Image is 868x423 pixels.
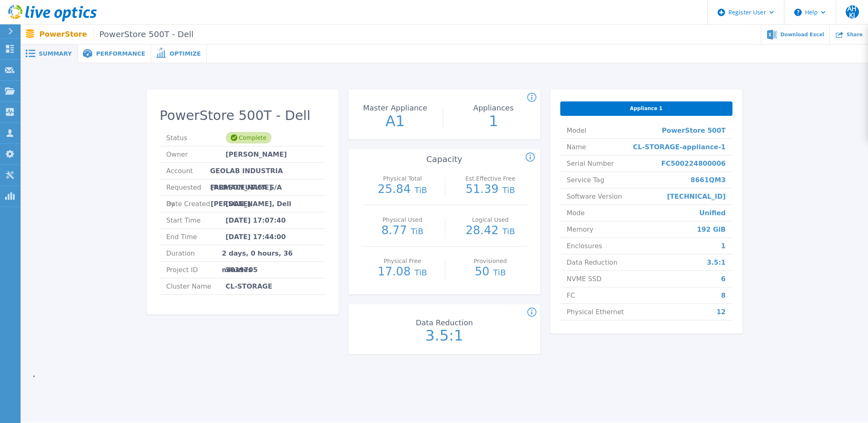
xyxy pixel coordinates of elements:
[567,221,594,237] span: Memory
[40,30,194,39] p: PowerStore
[567,271,602,287] span: NVME SSD
[96,51,145,56] span: Performance
[349,114,441,129] p: A1
[226,229,286,245] span: [DATE] 17:44:00
[166,245,222,261] span: Duration
[707,254,726,270] span: 3.5:1
[661,155,725,172] span: FC500224800006
[721,287,725,303] span: 8
[411,226,423,236] span: TiB
[166,229,226,245] span: End Time
[567,304,624,320] span: Physical Ethernet
[166,196,226,212] span: Date Created
[780,32,824,37] span: Download Excel
[94,30,194,39] span: PowerStore 500T - Dell
[449,104,538,112] p: Appliances
[367,258,437,264] p: Physical Free
[166,179,211,195] span: Requested By
[366,183,440,196] p: 25.84
[169,51,201,56] span: Optimize
[454,183,527,196] p: 51.39
[567,188,622,204] span: Software Version
[226,212,286,228] span: [DATE] 17:07:40
[366,225,440,237] p: 8.77
[567,172,604,188] span: Service Tag
[567,238,602,254] span: Enclosures
[222,245,319,261] span: 2 days, 0 hours, 36 minutes
[633,139,726,155] span: CL-STORAGE-appliance-1
[226,146,287,162] span: [PERSON_NAME]
[567,155,614,172] span: Serial Number
[493,268,506,277] span: TiB
[690,172,725,188] span: 8661QM3
[39,51,72,56] span: Summary
[697,221,726,237] span: 192 GiB
[21,63,868,390] div: ,
[366,266,440,278] p: 17.08
[414,268,427,277] span: TiB
[567,287,575,303] span: FC
[454,266,527,278] p: 50
[667,188,726,204] span: [TECHNICAL_ID]
[846,5,859,19] span: AHKJ
[367,217,437,223] p: Physical Used
[567,254,618,270] span: Data Reduction
[502,226,515,236] span: TiB
[630,105,662,112] span: Appliance 1
[567,139,586,155] span: Name
[351,104,439,112] p: Master Appliance
[166,262,226,278] span: Project ID
[166,163,210,179] span: Account
[454,225,527,237] p: 28.42
[699,205,725,221] span: Unified
[226,278,272,294] span: CL-STORAGE
[716,304,725,320] span: 12
[447,114,540,129] p: 1
[414,185,427,195] span: TiB
[210,163,319,179] span: GEOLAB INDUSTRIA FARMACEUTICA S/A
[721,238,725,254] span: 1
[166,212,226,228] span: Start Time
[502,185,515,195] span: TiB
[160,108,325,123] h2: PowerStore 500T - Dell
[166,146,226,162] span: Owner
[226,262,258,278] span: 3039705
[166,278,226,294] span: Cluster Name
[400,319,488,327] p: Data Reduction
[662,122,725,139] span: PowerStore 500T
[456,217,525,223] p: Logical Used
[398,328,491,343] p: 3.5:1
[456,176,525,181] p: Est.Effective Free
[367,176,437,181] p: Physical Total
[211,179,318,195] span: [PERSON_NAME] [PERSON_NAME], Dell
[166,130,226,146] span: Status
[567,205,585,221] span: Mode
[226,196,251,212] span: [DATE]
[721,271,725,287] span: 6
[847,32,863,37] span: Share
[456,258,525,264] p: Provisioned
[226,132,271,143] div: Complete
[567,122,587,139] span: Model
